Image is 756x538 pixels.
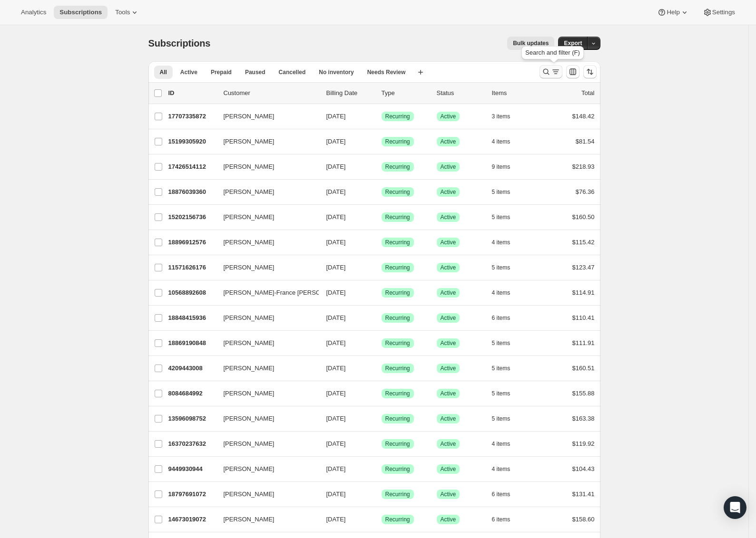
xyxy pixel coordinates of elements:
span: 6 items [492,516,511,523]
span: [DATE] [326,264,346,271]
span: [PERSON_NAME]-France [PERSON_NAME] [224,288,348,298]
button: [PERSON_NAME] [218,411,313,426]
span: Prepaid [211,68,232,76]
button: 4 items [492,462,521,476]
button: Bulk updates [507,37,554,50]
span: $76.36 [576,188,595,195]
button: 5 items [492,362,521,375]
span: [DATE] [326,490,346,498]
span: Active [441,440,456,448]
span: [PERSON_NAME] [224,112,275,121]
span: Active [441,465,456,473]
span: 6 items [492,490,511,498]
button: Help [651,6,695,19]
button: [PERSON_NAME] [218,109,313,124]
p: 17426514112 [168,162,216,172]
span: [DATE] [326,138,346,145]
span: 5 items [492,365,511,372]
p: 18896912576 [168,238,216,247]
div: 18869190848[PERSON_NAME][DATE]SuccessRecurringSuccessActive5 items$111.91 [168,336,595,350]
div: 9449930944[PERSON_NAME][DATE]SuccessRecurringSuccessActive4 items$104.43 [168,462,595,476]
button: Create new view [413,66,428,79]
span: Active [441,163,456,171]
button: 3 items [492,110,521,123]
span: [DATE] [326,339,346,346]
span: $148.42 [572,113,595,120]
div: 14673019072[PERSON_NAME][DATE]SuccessRecurringSuccessActive6 items$158.60 [168,513,595,526]
span: 4 items [492,465,511,473]
span: $158.60 [572,516,595,523]
p: Total [581,88,594,98]
span: Active [441,516,456,523]
span: $163.38 [572,415,595,422]
p: 11571626176 [168,263,216,272]
div: 13596098752[PERSON_NAME][DATE]SuccessRecurringSuccessActive5 items$163.38 [168,412,595,425]
button: [PERSON_NAME]-France [PERSON_NAME] [218,285,313,300]
button: [PERSON_NAME] [218,336,313,351]
button: 9 items [492,160,521,173]
button: [PERSON_NAME] [218,260,313,275]
span: [DATE] [326,516,346,523]
div: 8084684992[PERSON_NAME][DATE]SuccessRecurringSuccessActive5 items$155.88 [168,387,595,400]
button: [PERSON_NAME] [218,235,313,250]
span: Recurring [385,138,410,145]
button: Customize table column order and visibility [566,65,579,78]
button: Settings [697,6,741,19]
p: 18848415936 [168,313,216,323]
div: 11571626176[PERSON_NAME][DATE]SuccessRecurringSuccessActive5 items$123.47 [168,261,595,274]
p: 10568892608 [168,288,216,298]
button: 4 items [492,135,521,148]
span: Recurring [385,188,410,196]
span: Recurring [385,264,410,271]
button: 5 items [492,387,521,400]
p: 15199305920 [168,137,216,146]
button: [PERSON_NAME] [218,184,313,200]
span: [DATE] [326,314,346,321]
p: 18797691072 [168,490,216,499]
span: 4 items [492,289,511,297]
span: $81.54 [576,138,595,145]
span: Active [441,138,456,145]
div: 18876039360[PERSON_NAME][DATE]SuccessRecurringSuccessActive5 items$76.36 [168,185,595,199]
span: Active [441,213,456,221]
span: All [160,68,167,76]
p: 18869190848 [168,338,216,348]
button: [PERSON_NAME] [218,386,313,401]
span: [DATE] [326,465,346,472]
p: ID [168,88,216,98]
span: Recurring [385,440,410,448]
span: Active [441,415,456,423]
span: Active [441,113,456,120]
span: Paused [245,68,265,76]
div: 18896912576[PERSON_NAME][DATE]SuccessRecurringSuccessActive4 items$115.42 [168,236,595,249]
span: Recurring [385,465,410,473]
button: [PERSON_NAME] [218,461,313,477]
button: 4 items [492,286,521,299]
div: 15202156736[PERSON_NAME][DATE]SuccessRecurringSuccessActive5 items$160.50 [168,211,595,224]
span: Recurring [385,516,410,523]
p: 14673019072 [168,515,216,524]
button: Subscriptions [54,6,108,19]
span: Cancelled [279,68,306,76]
button: [PERSON_NAME] [218,361,313,376]
span: Recurring [385,339,410,347]
span: [PERSON_NAME] [224,162,275,172]
div: 16370237632[PERSON_NAME][DATE]SuccessRecurringSuccessActive4 items$119.92 [168,437,595,451]
span: $114.91 [572,289,595,296]
span: [PERSON_NAME] [224,212,275,222]
p: 17707335872 [168,112,216,121]
span: Recurring [385,213,410,221]
span: [PERSON_NAME] [224,263,275,272]
div: IDCustomerBilling DateTypeStatusItemsTotal [168,88,595,98]
button: 5 items [492,412,521,425]
span: $131.41 [572,490,595,498]
span: [DATE] [326,390,346,397]
p: Billing Date [326,88,374,98]
div: Type [382,88,429,98]
span: [DATE] [326,113,346,120]
p: 9449930944 [168,464,216,474]
p: 18876039360 [168,187,216,197]
span: [DATE] [326,289,346,296]
span: Needs Review [367,68,406,76]
span: Active [441,264,456,271]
